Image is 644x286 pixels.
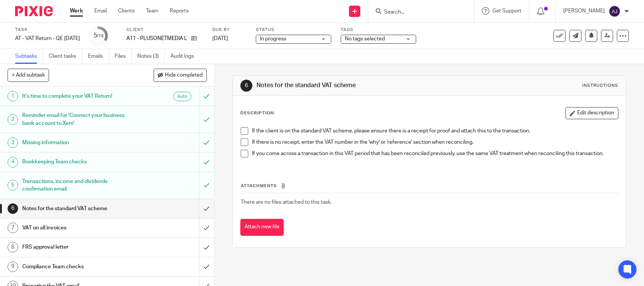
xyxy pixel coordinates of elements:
[8,261,18,272] div: 9
[88,49,109,64] a: Emails
[165,72,203,78] span: Hide completed
[49,49,82,64] a: Client tasks
[22,110,135,129] h1: Reminder email for 'Connect your business bank account to Xero'
[609,5,621,17] img: svg%3E
[170,7,189,15] a: Reports
[22,261,135,272] h1: Compliance Team checks
[8,69,49,81] button: + Add subtask
[241,200,332,205] span: There are no files attached to this task.
[212,36,228,41] span: [DATE]
[94,7,107,15] a: Email
[97,34,104,38] small: /15
[15,35,80,42] div: AT - VAT Return - QE [DATE]
[15,35,80,42] div: AT - VAT Return - QE 31-07-2025
[341,27,416,33] label: Tags
[8,180,18,191] div: 5
[22,156,135,168] h1: Bookkeeping Team checks
[22,222,135,234] h1: VAT on all invoices
[22,137,135,148] h1: Missing information
[115,49,132,64] a: Files
[118,7,135,15] a: Clients
[15,49,43,64] a: Subtasks
[137,49,165,64] a: Notes (3)
[383,9,451,16] input: Search
[252,150,618,157] p: If you come across a transaction in this VAT period that has been reconciled previously, use the ...
[492,8,521,14] span: Get Support
[8,203,18,214] div: 6
[212,27,246,33] label: Due by
[582,83,618,89] div: Instructions
[154,69,207,81] button: Hide completed
[257,81,446,89] h1: Notes for the standard VAT scheme
[8,242,18,252] div: 8
[240,110,274,116] p: Description
[15,6,53,16] img: Pixie
[256,27,331,33] label: Status
[240,219,284,236] button: Attach new file
[126,27,203,33] label: Client
[22,241,135,253] h1: FRS approval letter
[566,107,618,119] button: Edit description
[22,176,135,195] h1: Transactions, income and dividends confirmation email
[8,91,18,101] div: 1
[8,114,18,125] div: 2
[260,36,286,42] span: In progress
[126,35,188,42] p: A11 - PLUSONETMEDIA LTD
[173,92,191,101] div: Auto
[171,49,200,64] a: Audit logs
[22,203,135,214] h1: Notes for the standard VAT scheme
[8,137,18,148] div: 3
[8,223,18,233] div: 7
[8,157,18,168] div: 4
[70,7,83,15] a: Work
[240,80,252,92] div: 6
[22,91,135,102] h1: It's time to complete your VAT Return!
[94,31,104,40] div: 5
[15,27,80,33] label: Task
[146,7,158,15] a: Team
[345,36,385,42] span: No tags selected
[563,7,605,15] p: [PERSON_NAME]
[241,184,277,188] span: Attachments
[252,138,618,146] p: If there is no receipt, enter the VAT number in the 'why' or 'reference' section when reconciling.
[252,127,618,135] p: If the client is on the standard VAT scheme, please ensure there is a receipt for proof and attac...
